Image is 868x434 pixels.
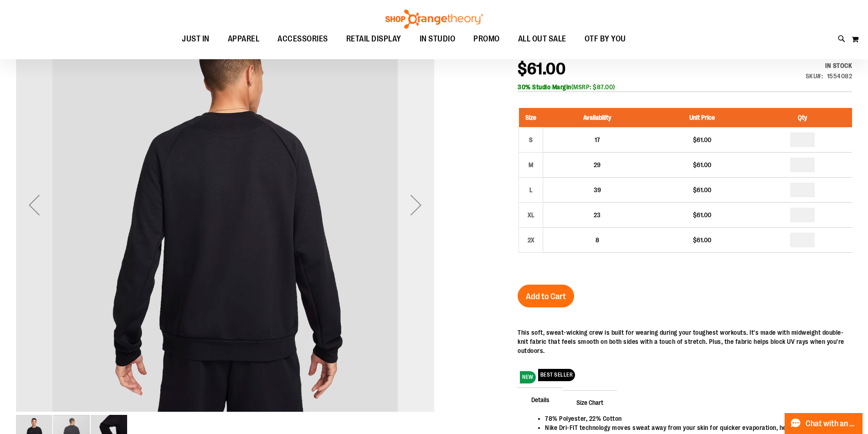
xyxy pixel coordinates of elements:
span: APPAREL [228,29,260,49]
div: L [524,183,538,197]
div: $61.00 [656,185,748,194]
span: RETAIL DISPLAY [346,29,401,49]
th: Qty [753,108,852,128]
div: 1554082 [827,71,853,81]
b: 30% Studio Margin [518,83,571,91]
span: PROMO [473,29,500,49]
img: Shop Orangetheory [384,10,484,29]
button: Add to Cart [518,285,574,307]
div: $61.00 [656,160,748,169]
strong: SKU [806,72,823,80]
div: XL [524,208,538,222]
span: $61.00 [518,60,565,78]
span: Add to Cart [526,291,566,301]
th: Size [519,108,543,128]
span: 23 [594,211,601,219]
th: Availability [543,108,652,128]
span: IN STUDIO [420,29,456,49]
div: S [524,133,538,147]
span: Chat with an Expert [806,419,857,428]
div: This soft, sweat-wicking crew is built for wearing during your toughest workouts. It's made with ... [518,328,852,355]
div: 2X [524,233,538,247]
div: $61.00 [656,210,748,220]
span: BEST SELLER [538,369,575,381]
span: ALL OUT SALE [518,29,566,49]
div: $61.00 [656,135,748,144]
div: $61.00 [656,235,748,245]
div: (MSRP: $87.00) [518,82,852,92]
span: Details [518,388,563,411]
div: Availability [806,61,853,70]
span: Size Chart [563,390,617,414]
span: 8 [596,236,599,244]
div: M [524,158,538,172]
span: 39 [594,186,601,194]
span: OTF BY YOU [585,29,626,49]
li: 78% Polyester, 22% Cotton [545,414,843,423]
span: 29 [594,161,601,168]
span: ACCESSORIES [277,29,328,49]
th: Unit Price [651,108,753,128]
span: JUST IN [182,29,210,49]
button: Chat with an Expert [785,413,863,434]
div: In stock [806,61,853,70]
span: 17 [595,136,600,143]
span: NEW [520,371,536,383]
